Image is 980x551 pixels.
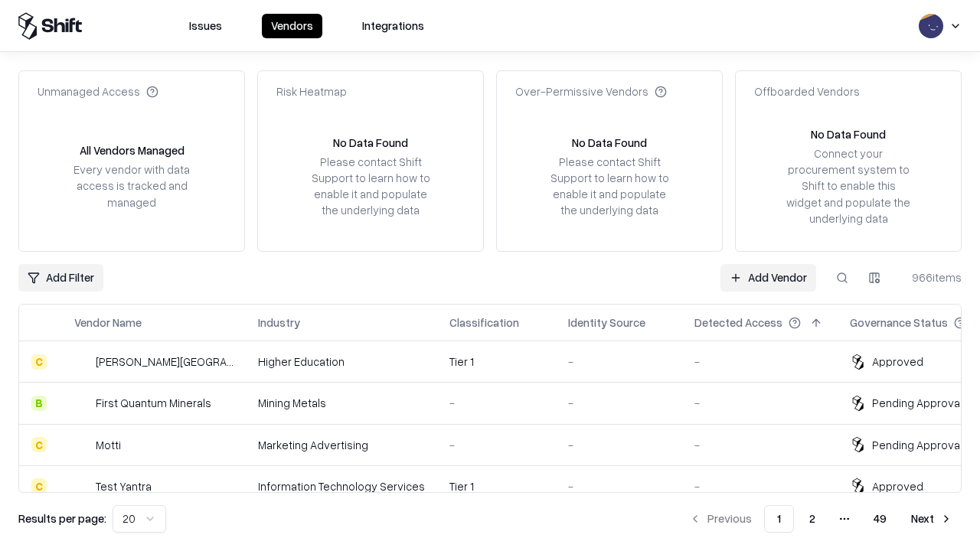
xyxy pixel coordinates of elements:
[31,437,47,452] div: C
[449,437,544,453] div: -
[74,478,90,494] img: Test Yantra
[764,505,794,533] button: 1
[96,395,211,411] div: First Quantum Minerals
[785,145,912,227] div: Connect your procurement system to Shift to enable this widget and populate the underlying data
[572,135,647,151] div: No Data Found
[258,354,425,370] div: Higher Education
[811,126,886,142] div: No Data Found
[872,478,923,494] div: Approved
[680,505,962,533] nav: pagination
[74,437,90,452] img: Motti
[449,315,519,331] div: Classification
[96,354,234,370] div: [PERSON_NAME][GEOGRAPHIC_DATA]
[258,315,300,331] div: Industry
[31,478,47,494] div: C
[872,437,962,453] div: Pending Approval
[333,135,408,151] div: No Data Found
[449,478,544,494] div: Tier 1
[872,354,923,370] div: Approved
[720,264,816,292] a: Add Vendor
[307,154,434,219] div: Please contact Shift Support to learn how to enable it and populate the underlying data
[74,354,90,370] img: Reichman University
[515,83,667,99] div: Over-Permissive Vendors
[276,83,347,99] div: Risk Heatmap
[353,14,433,38] button: Integrations
[258,478,425,494] div: Information Technology Services
[797,505,828,533] button: 2
[694,478,825,494] div: -
[694,315,782,331] div: Detected Access
[902,505,962,533] button: Next
[861,505,899,533] button: 49
[180,14,231,38] button: Issues
[258,395,425,411] div: Mining Metals
[31,396,47,411] div: B
[74,315,142,331] div: Vendor Name
[568,354,670,370] div: -
[568,315,645,331] div: Identity Source
[694,354,825,370] div: -
[850,315,948,331] div: Governance Status
[568,437,670,453] div: -
[754,83,860,99] div: Offboarded Vendors
[872,395,962,411] div: Pending Approval
[449,354,544,370] div: Tier 1
[96,478,152,494] div: Test Yantra
[568,478,670,494] div: -
[38,83,158,99] div: Unmanaged Access
[96,437,121,453] div: Motti
[262,14,322,38] button: Vendors
[18,510,106,527] p: Results per page:
[80,142,185,158] div: All Vendors Managed
[31,354,47,370] div: C
[449,395,544,411] div: -
[68,161,195,210] div: Every vendor with data access is tracked and managed
[74,396,90,411] img: First Quantum Minerals
[694,395,825,411] div: -
[900,269,962,285] div: 966 items
[18,264,103,292] button: Add Filter
[568,395,670,411] div: -
[546,154,673,219] div: Please contact Shift Support to learn how to enable it and populate the underlying data
[694,437,825,453] div: -
[258,437,425,453] div: Marketing Advertising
